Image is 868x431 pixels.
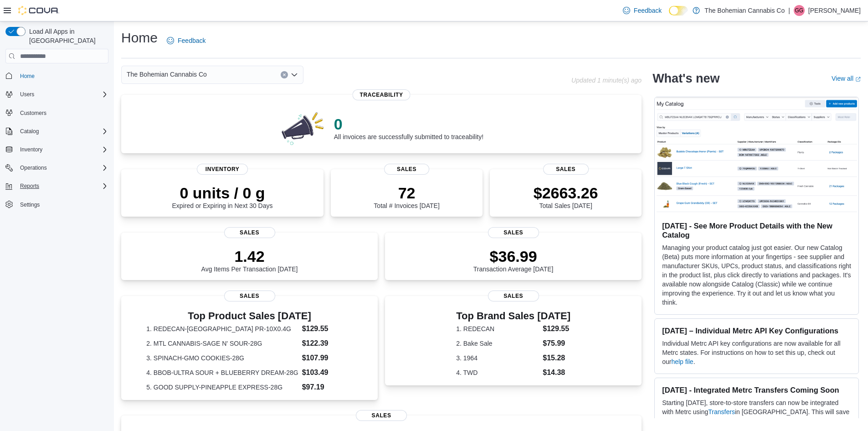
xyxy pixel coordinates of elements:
[302,367,353,378] dd: $103.49
[634,6,662,15] span: Feedback
[2,143,112,156] button: Inventory
[20,182,39,190] span: Reports
[20,201,40,208] span: Settings
[16,126,108,137] span: Catalog
[384,164,430,175] span: Sales
[224,227,275,238] span: Sales
[795,5,804,16] span: GG
[534,184,598,202] p: $2663.26
[16,107,108,119] span: Customers
[201,247,298,273] div: Avg Items Per Transaction [DATE]
[855,77,861,82] svg: External link
[353,89,411,100] span: Traceability
[16,199,108,210] span: Settings
[20,73,35,80] span: Home
[543,353,570,363] dd: $15.28
[832,75,861,82] a: View allExternal link
[146,368,298,377] dt: 4. BBOB-ULTRA SOUR + BLUEBERRY DREAM-28G
[302,323,353,334] dd: $129.55
[127,69,207,80] span: The Bohemian Cannabis Co
[20,109,46,117] span: Customers
[662,339,851,366] p: Individual Metrc API key configurations are now available for all Metrc states. For instructions ...
[456,324,539,333] dt: 1. REDECAN
[16,70,108,81] span: Home
[16,71,38,82] a: Home
[302,338,353,349] dd: $122.39
[808,5,861,16] p: [PERSON_NAME]
[16,162,51,173] button: Operations
[121,29,158,47] h1: Home
[16,108,50,119] a: Customers
[456,353,539,363] dt: 3. 1964
[16,181,108,192] span: Reports
[16,126,42,137] button: Catalog
[2,125,112,138] button: Catalog
[20,128,39,135] span: Catalog
[20,146,42,153] span: Inventory
[201,247,298,265] p: 1.42
[543,323,570,334] dd: $129.55
[146,339,298,348] dt: 2. MTL CANNABIS-SAGE N' SOUR-28G
[302,353,353,363] dd: $107.99
[279,109,327,146] img: 0
[146,353,298,363] dt: 3. SPINACH-GMO COOKIES-28G
[2,180,112,192] button: Reports
[146,311,353,322] h3: Top Product Sales [DATE]
[456,339,539,348] dt: 2. Bake Sale
[224,291,275,301] span: Sales
[2,198,112,211] button: Settings
[473,247,554,265] p: $36.99
[16,199,43,210] a: Settings
[662,243,851,307] p: Managing your product catalog just got easier. Our new Catalog (Beta) puts more information at yo...
[146,383,298,392] dt: 5. GOOD SUPPLY-PINEAPPLE EXPRESS-28G
[302,382,353,393] dd: $97.19
[662,385,851,395] h3: [DATE] - Integrated Metrc Transfers Coming Soon
[488,227,539,238] span: Sales
[20,164,47,171] span: Operations
[662,221,851,239] h3: [DATE] - See More Product Details with the New Catalog
[2,69,112,82] button: Home
[16,89,108,100] span: Users
[543,367,570,378] dd: $14.38
[2,161,112,174] button: Operations
[20,91,34,98] span: Users
[334,115,483,140] div: All invoices are successfully submitted to traceability!
[374,184,439,209] div: Total # Invoices [DATE]
[281,71,288,78] button: Clear input
[146,324,298,333] dt: 1. REDECAN-[GEOGRAPHIC_DATA] PR-10X0.4G
[5,65,108,235] nav: Complex example
[788,5,790,16] p: |
[671,358,693,365] a: help file
[172,184,273,209] div: Expired or Expiring in Next 30 Days
[488,291,539,301] span: Sales
[16,144,108,155] span: Inventory
[16,162,108,173] span: Operations
[178,36,205,45] span: Feedback
[704,5,785,16] p: The Bohemian Cannabis Co
[708,408,735,415] a: Transfers
[26,27,108,45] span: Load All Apps in [GEOGRAPHIC_DATA]
[18,6,59,15] img: Cova
[456,311,570,322] h3: Top Brand Sales [DATE]
[2,106,112,119] button: Customers
[669,6,688,16] input: Dark Mode
[543,164,589,175] span: Sales
[374,184,439,202] p: 72
[473,247,554,273] div: Transaction Average [DATE]
[172,184,273,202] p: 0 units / 0 g
[16,144,46,155] button: Inventory
[652,71,719,86] h2: What's new
[543,338,570,349] dd: $75.99
[197,164,248,175] span: Inventory
[163,31,209,50] a: Feedback
[619,1,665,20] a: Feedback
[334,115,483,133] p: 0
[456,368,539,377] dt: 4. TWD
[356,410,407,421] span: Sales
[534,184,598,209] div: Total Sales [DATE]
[662,326,851,335] h3: [DATE] – Individual Metrc API Key Configurations
[291,71,298,78] button: Open list of options
[571,77,642,84] p: Updated 1 minute(s) ago
[2,88,112,101] button: Users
